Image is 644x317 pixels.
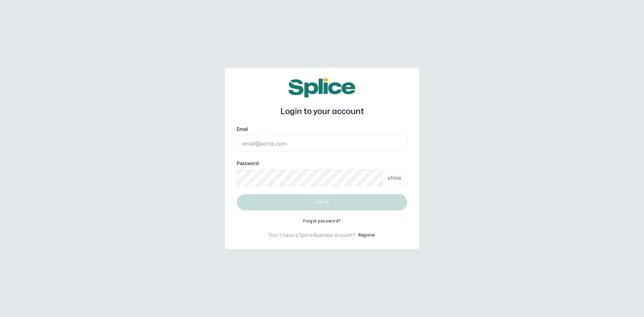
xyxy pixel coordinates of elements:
button: Forgot password? [303,218,341,224]
input: email@acme.com [237,135,407,152]
p: show [388,174,401,182]
p: Don't have a Splice Business account? [269,232,356,239]
button: Register [358,232,375,239]
h1: Login to your account [237,106,407,118]
label: Password [237,160,259,167]
button: Log in [237,194,407,210]
label: Email [237,126,248,133]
